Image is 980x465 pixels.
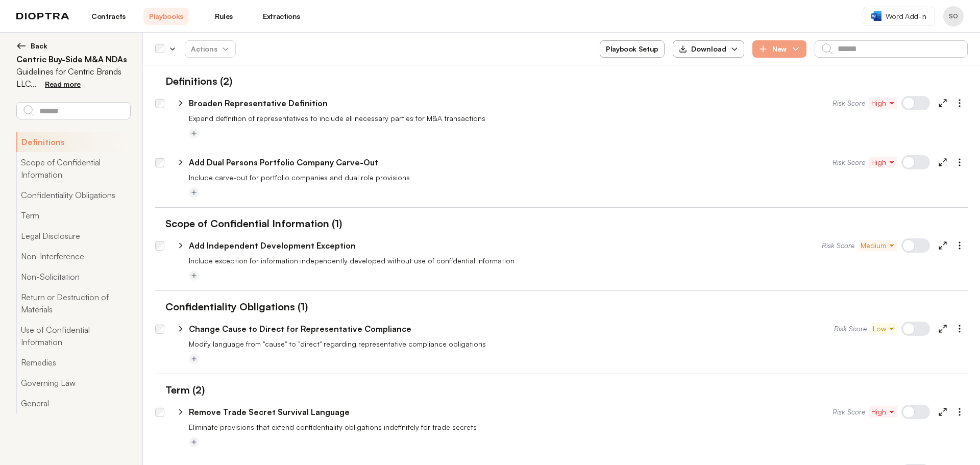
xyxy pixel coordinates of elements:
p: Expand definition of representatives to include all necessary parties for M&A transactions [189,113,968,124]
span: Low [873,324,895,334]
p: Change Cause to Direct for Representative Compliance [189,323,411,335]
img: left arrow [16,41,27,51]
button: New [752,40,806,58]
h1: Definitions (2) [155,74,232,89]
button: Governing Law [16,373,130,393]
p: Guidelines for Centric Brands LLC [16,65,130,90]
img: logo [16,13,69,20]
span: Actions [183,40,238,58]
button: High [869,157,897,168]
h1: Confidentiality Obligations (1) [155,299,308,314]
button: Term [16,205,130,226]
p: Include carve-out for portfolio companies and dual role provisions [189,173,968,183]
span: Risk Score [832,407,865,417]
button: Back [16,41,130,51]
h2: Centric Buy-Side M&A NDAs [16,53,130,65]
span: Word Add-in [886,11,926,21]
span: High [871,157,895,167]
button: Actions [185,40,236,58]
span: Risk Score [832,98,865,108]
span: Read more [45,80,81,88]
button: Add tag [189,437,199,447]
span: ... [31,79,37,89]
button: Low [871,323,897,334]
p: Include exception for information independently developed without use of confidential information [189,256,968,266]
button: High [869,406,897,418]
button: Remedies [16,352,130,373]
span: Medium [861,240,895,251]
p: Add Independent Development Exception [189,239,356,252]
span: Risk Score [822,240,854,251]
button: Scope of Confidential Information [16,152,130,185]
a: Contracts [86,8,131,25]
button: Add tag [189,271,199,281]
div: Select all [155,44,164,54]
button: Download [673,40,744,58]
button: Non-Interference [16,246,130,266]
div: Download [679,44,726,54]
button: Confidentiality Obligations [16,185,130,205]
h1: Scope of Confidential Information (1) [155,216,342,231]
span: High [871,407,895,417]
p: Eliminate provisions that extend confidentiality obligations indefinitely for trade secrets [189,422,968,432]
button: Medium [859,240,897,251]
span: Risk Score [834,324,867,334]
button: Use of Confidential Information [16,320,130,352]
p: Modify language from "cause" to "direct" regarding representative compliance obligations [189,339,968,349]
p: Broaden Representative Definition [189,97,328,109]
span: Back [31,41,47,51]
span: Risk Score [832,157,865,167]
button: Non-Solicitation [16,266,130,287]
a: Extractions [259,8,304,25]
button: Definitions [16,132,130,152]
a: Word Add-in [863,7,935,26]
a: Rules [201,8,247,25]
a: Playbooks [143,8,189,25]
button: Add tag [189,354,199,364]
span: High [871,98,895,108]
h1: Term (2) [155,382,205,398]
button: Add tag [189,187,199,198]
button: Profile menu [943,6,964,27]
p: Add Dual Persons Portfolio Company Carve-Out [189,156,378,168]
button: High [869,97,897,109]
img: word [871,11,881,21]
button: Return or Destruction of Materials [16,287,130,320]
p: Remove Trade Secret Survival Language [189,406,350,418]
button: General [16,393,130,413]
button: Playbook Setup [600,40,665,58]
button: Add tag [189,128,199,138]
button: Legal Disclosure [16,226,130,246]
